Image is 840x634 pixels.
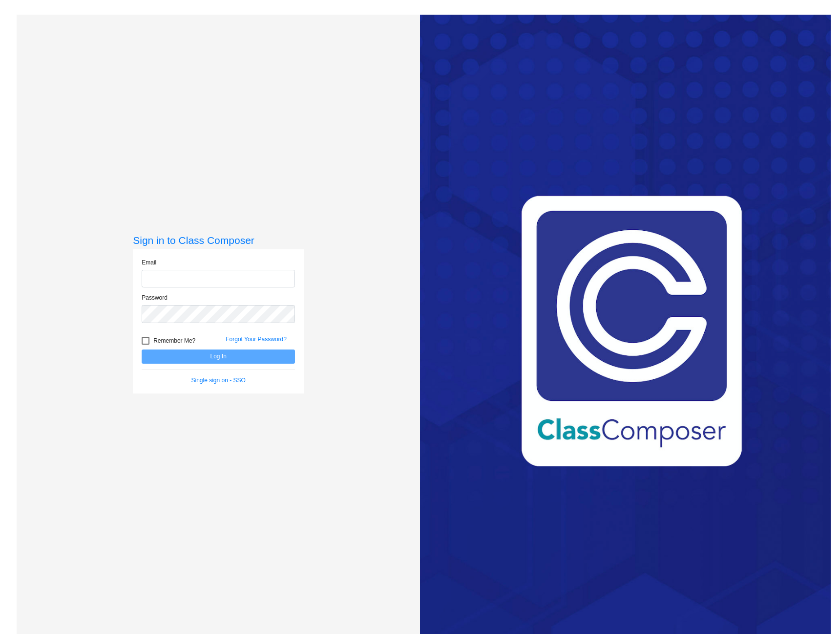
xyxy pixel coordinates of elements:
[142,293,168,302] label: Password
[226,336,287,343] a: Forgot Your Password?
[142,258,156,267] label: Email
[153,335,195,347] span: Remember Me?
[191,377,246,384] a: Single sign on - SSO
[142,350,295,364] button: Log In
[133,234,304,246] h3: Sign in to Class Composer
